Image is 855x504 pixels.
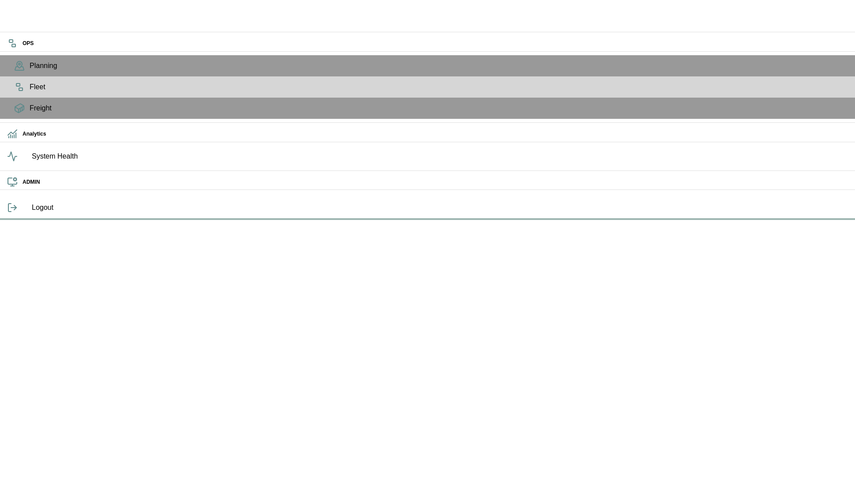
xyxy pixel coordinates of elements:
[23,178,848,186] h6: ADMIN
[23,130,848,138] h6: Analytics
[30,61,848,71] span: Planning
[30,82,848,92] span: Fleet
[30,103,848,114] span: Freight
[32,151,848,162] span: System Health
[23,39,848,48] h6: OPS
[32,202,848,213] span: Logout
